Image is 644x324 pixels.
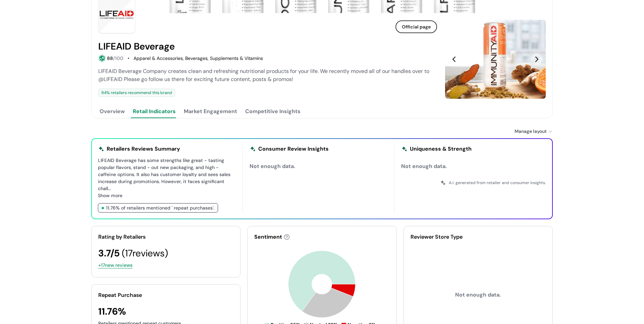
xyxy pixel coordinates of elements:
div: Reviewer Store Type [411,233,546,241]
span: 3.7 /5 [98,247,122,259]
button: Competitive Insights [244,105,302,118]
span: popular flavors, stand - out new packaging, and high - [98,164,219,170]
button: Next Slide [531,54,542,65]
button: Previous Slide [448,54,460,65]
button: Retail Indicators [131,105,177,118]
div: Consumer Review Insights [258,145,329,153]
div: 11.76 % of retailers mentioned ' repeat purchases'. [106,205,214,212]
div: Retailers Reviews Summary [107,145,180,153]
span: LIFEAID Beverage Company creates clean and refreshing nutritional products for your life. We rece... [98,68,429,83]
div: Show more [98,192,236,199]
div: 94 % retailers recommend this brand [98,89,175,97]
span: 88 [107,55,113,61]
div: Slide 1 [445,20,546,99]
div: + 17 new reviews [98,262,132,269]
span: caffeine options. It also has customer loyalty and sees sales [98,171,230,177]
button: Official page [395,20,437,33]
span: ( 17 reviews) [122,247,168,259]
div: A.I. generated from retailer and consumer insights. [401,180,546,186]
div: Uniqueness & Strength [410,145,472,153]
div: Not enough data. [401,157,546,176]
div: 11.76% [98,305,126,319]
span: ... [98,185,236,199]
div: Rating by Retailers [98,233,233,241]
span: /100 [113,55,123,61]
img: Slide 0 [445,20,546,99]
div: Manage layout [515,128,553,135]
span: increase during promotions. However, it faces significant chall [98,178,224,191]
div: Not enough data. [250,157,387,176]
button: Overview [98,105,126,118]
div: Apparel & Accessories, Beverages, Supplements & Vitamins [133,55,263,62]
div: Repeat Purchase [98,291,233,299]
div: Sentiment [254,233,290,241]
h2: LIFEAID Beverage [98,41,175,52]
button: Market Engagement [182,105,238,118]
span: LIFEAID Beverage has some strengths like great - tasting [98,157,224,163]
div: Carousel [445,20,546,99]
